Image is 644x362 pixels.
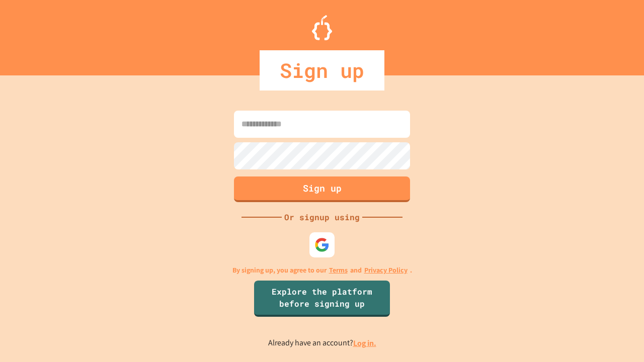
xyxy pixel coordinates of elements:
[364,265,408,276] a: Privacy Policy
[353,338,376,348] a: Log in.
[260,50,384,90] div: Sign up
[282,211,362,223] div: Or signup using
[268,337,376,349] p: Already have an account?
[234,176,410,202] button: Sign up
[232,265,412,276] p: By signing up, you agree to our and .
[329,265,348,276] a: Terms
[254,281,390,317] a: Explore the platform before signing up
[312,15,332,40] img: Logo.svg
[314,237,330,252] img: google-icon.svg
